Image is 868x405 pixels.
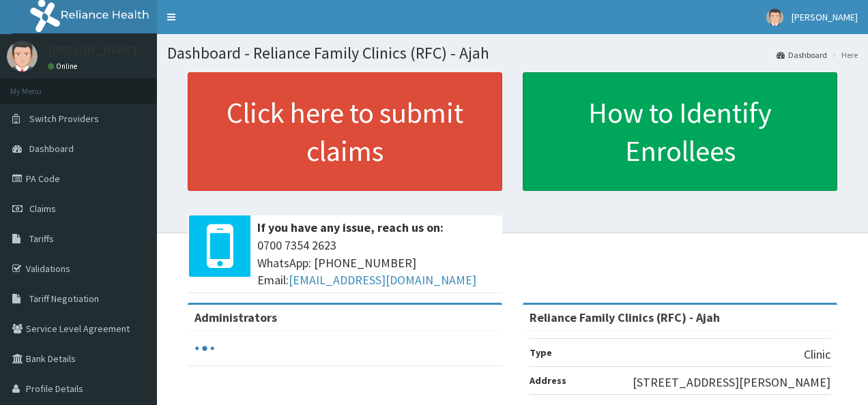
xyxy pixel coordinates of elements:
a: Online [48,61,81,71]
img: User Image [7,41,38,72]
h1: Dashboard - Reliance Family Clinics (RFC) - Ajah [167,44,858,62]
span: Claims [29,202,56,215]
span: Tariff Negotiation [29,292,99,305]
svg: audio-loading [194,338,215,359]
li: Here [828,49,858,61]
a: Click here to submit claims [188,72,502,191]
strong: Reliance Family Clinics (RFC) - Ajah [530,310,720,325]
b: If you have any issue, reach us on: [257,220,444,235]
img: User Image [766,9,783,26]
p: [STREET_ADDRESS][PERSON_NAME] [633,374,830,391]
span: Switch Providers [29,112,99,125]
span: Tariffs [29,232,54,245]
b: Address [530,374,566,387]
span: 0700 7354 2623 WhatsApp: [PHONE_NUMBER] Email: [257,237,495,289]
span: Dashboard [29,142,74,155]
span: [PERSON_NAME] [792,11,858,23]
a: How to Identify Enrollees [523,72,837,191]
b: Administrators [194,310,277,325]
p: Clinic [804,346,830,363]
p: [PERSON_NAME] [48,44,137,57]
a: [EMAIL_ADDRESS][DOMAIN_NAME] [289,272,476,288]
a: Dashboard [777,49,827,61]
b: Type [530,346,552,359]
